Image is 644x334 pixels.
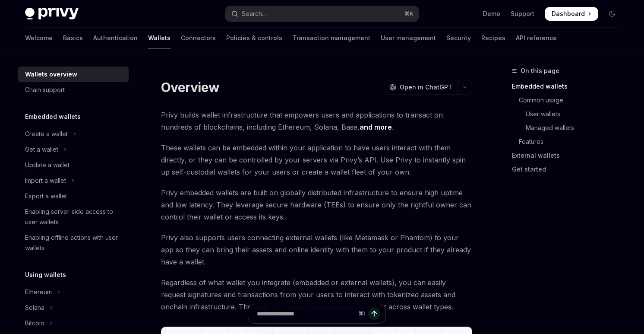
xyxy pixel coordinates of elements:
a: Wallets overview [18,67,129,82]
span: Privy also supports users connecting external wallets (like Metamask or Phantom) to your app so t... [161,232,472,268]
div: Solana [25,302,44,313]
span: Dashboard [552,10,585,18]
a: Security [446,28,471,48]
a: Managed wallets [512,121,626,135]
div: Update a wallet [25,160,69,170]
button: Toggle Create a wallet section [18,126,129,142]
button: Toggle Import a wallet section [18,173,129,188]
div: Enabling offline actions with user wallets [25,232,123,253]
button: Send message [368,308,380,320]
div: Wallets overview [25,69,77,80]
a: Update a wallet [18,157,129,173]
a: Basics [63,28,83,48]
div: Chain support [25,85,65,95]
div: Enabling server-side access to user wallets [25,207,123,227]
a: Recipes [481,28,505,48]
div: Import a wallet [25,175,66,186]
div: Ethereum [25,287,52,297]
a: Enabling server-side access to user wallets [18,204,129,230]
a: Features [512,135,626,149]
a: User management [381,28,436,48]
a: Support [511,10,534,18]
a: Dashboard [545,7,598,21]
a: Welcome [25,28,53,48]
a: API reference [516,28,557,48]
span: Regardless of what wallet you integrate (embedded or external wallets), you can easily request si... [161,277,472,313]
a: Export a wallet [18,188,129,204]
span: These wallets can be embedded within your application to have users interact with them directly, ... [161,142,472,178]
div: Search... [242,9,266,19]
a: Common usage [512,93,626,107]
h5: Embedded wallets [25,111,81,122]
div: Export a wallet [25,191,67,201]
a: and more [360,123,392,132]
a: Embedded wallets [512,80,626,93]
a: Demo [483,10,500,18]
div: Get a wallet [25,144,58,155]
button: Toggle dark mode [605,7,619,21]
button: Toggle Solana section [18,300,129,315]
a: External wallets [512,149,626,162]
span: ⌘ K [404,10,414,17]
a: Policies & controls [226,28,282,48]
h1: Overview [161,80,219,95]
a: User wallets [512,107,626,121]
span: Open in ChatGPT [400,83,452,92]
span: On this page [521,66,559,76]
span: Privy embedded wallets are built on globally distributed infrastructure to ensure high uptime and... [161,187,472,223]
h5: Using wallets [25,270,66,280]
input: Ask a question... [257,304,355,323]
img: dark logo [25,8,79,20]
button: Toggle Get a wallet section [18,142,129,157]
a: Chain support [18,82,129,98]
a: Connectors [181,28,216,48]
span: Privy builds wallet infrastructure that empowers users and applications to transact on hundreds o... [161,109,472,133]
button: Toggle Ethereum section [18,284,129,300]
div: Create a wallet [25,129,68,139]
button: Open in ChatGPT [384,80,458,95]
button: Toggle Bitcoin section [18,315,129,331]
div: Bitcoin [25,318,44,328]
button: Open search [225,6,419,22]
a: Authentication [93,28,138,48]
a: Enabling offline actions with user wallets [18,230,129,256]
a: Wallets [148,28,170,48]
a: Transaction management [293,28,370,48]
a: Get started [512,162,626,176]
